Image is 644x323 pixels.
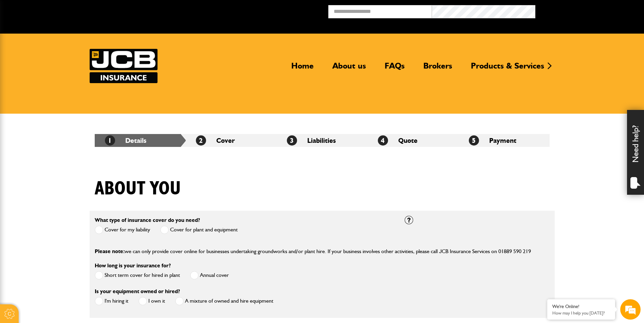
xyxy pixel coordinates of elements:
span: Please note: [95,248,125,254]
label: How long is your insurance for? [95,263,171,268]
a: FAQs [380,61,410,76]
label: What type of insurance cover do you need? [95,217,200,223]
label: A mixture of owned and hire equipment [175,297,273,305]
li: Details [95,134,186,147]
label: Cover for plant and equipment [160,226,238,234]
label: Is your equipment owned or hired? [95,289,180,294]
label: Short term cover for hired in plant [95,271,180,280]
h1: About you [95,177,181,200]
a: JCB Insurance Services [90,49,158,83]
a: Home [286,61,319,76]
span: 3 [287,135,297,146]
label: I'm hiring it [95,297,128,305]
a: About us [327,61,371,76]
label: Cover for my liability [95,226,150,234]
label: I own it [139,297,165,305]
span: 1 [105,135,115,146]
button: Broker Login [535,5,639,16]
p: How may I help you today? [552,310,610,316]
div: We're Online! [552,304,610,309]
div: Need help? [627,110,644,195]
a: Brokers [418,61,457,76]
span: 5 [469,135,479,146]
a: Products & Services [466,61,549,76]
label: Annual cover [190,271,229,280]
span: 2 [196,135,206,146]
li: Payment [459,134,550,147]
p: we can only provide cover online for businesses undertaking groundworks and/or plant hire. If you... [95,247,550,256]
li: Liabilities [277,134,368,147]
img: JCB Insurance Services logo [90,49,158,83]
span: 4 [378,135,388,146]
li: Cover [186,134,277,147]
li: Quote [368,134,459,147]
